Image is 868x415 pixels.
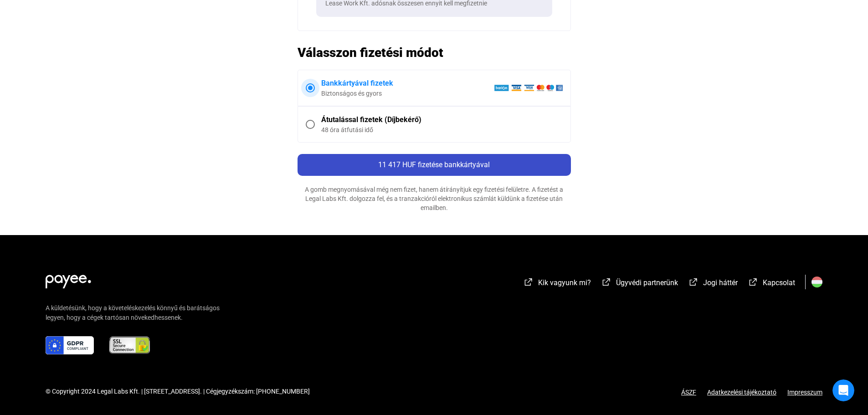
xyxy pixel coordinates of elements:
[787,389,822,396] a: Impresszum
[696,389,787,396] a: Adatkezelési tájékoztató
[601,280,678,288] a: external-link-whiteÜgyvédi partnerünk
[748,280,795,288] a: external-link-whiteKapcsolat
[321,125,563,134] div: 48 óra átfutási idő
[46,387,310,396] div: © Copyright 2024 Legal Labs Kft. | [STREET_ADDRESS]. | Cégjegyzékszám: [PHONE_NUMBER]
[688,280,738,288] a: external-link-whiteJogi háttér
[298,185,571,212] div: A gomb megnyomásával még nem fizet, hanem átírányítjuk egy fizetési felületre. A fizetést a Legal...
[494,84,563,92] img: barion
[538,278,591,287] span: Kik vagyunk mi?
[46,270,91,288] img: white-payee-white-dot.svg
[688,277,699,287] img: external-link-white
[298,45,571,61] h2: Válasszon fizetési módot
[321,78,494,89] div: Bankkártyával fizetek
[298,154,571,176] button: 11 417 HUF fizetése bankkártyával
[748,277,759,287] img: external-link-white
[681,389,696,396] a: ÁSZF
[832,379,854,401] iframe: Intercom live chat
[46,336,94,354] img: gdpr
[601,277,612,287] img: external-link-white
[321,114,563,125] div: Átutalással fizetek (Díjbekérő)
[321,89,494,98] div: Biztonságos és gyors
[523,280,591,288] a: external-link-whiteKik vagyunk mi?
[616,278,678,287] span: Ügyvédi partnerünk
[378,160,490,169] span: 11 417 HUF fizetése bankkártyával
[108,336,151,354] img: ssl
[523,277,534,287] img: external-link-white
[763,278,795,287] span: Kapcsolat
[812,277,822,287] img: HU.svg
[703,278,738,287] span: Jogi háttér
